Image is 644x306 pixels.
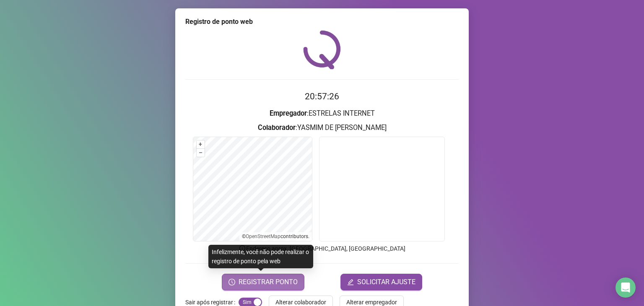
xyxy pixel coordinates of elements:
time: 20:57:26 [305,91,339,101]
h3: : ESTRELAS INTERNET [185,108,459,119]
strong: Colaborador [258,124,296,132]
strong: Empregador [270,109,307,117]
span: edit [347,279,354,285]
div: Registro de ponto web [185,17,459,27]
h3: : YASMIM DE [PERSON_NAME] [185,122,459,133]
button: editSOLICITAR AJUSTE [340,274,422,290]
img: QRPoint [303,30,341,69]
span: clock-circle [229,279,235,285]
li: © contributors. [242,233,309,239]
span: SOLICITAR AJUSTE [357,277,415,287]
button: REGISTRAR PONTO [222,274,304,290]
span: REGISTRAR PONTO [239,277,298,287]
button: – [197,149,205,157]
div: Open Intercom Messenger [615,277,636,298]
div: Infelizmente, você não pode realizar o registro de ponto pela web [208,245,313,268]
p: Endereço aprox. : [GEOGRAPHIC_DATA], [GEOGRAPHIC_DATA] [185,244,459,253]
a: OpenStreetMap [246,233,280,239]
button: + [197,140,205,148]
